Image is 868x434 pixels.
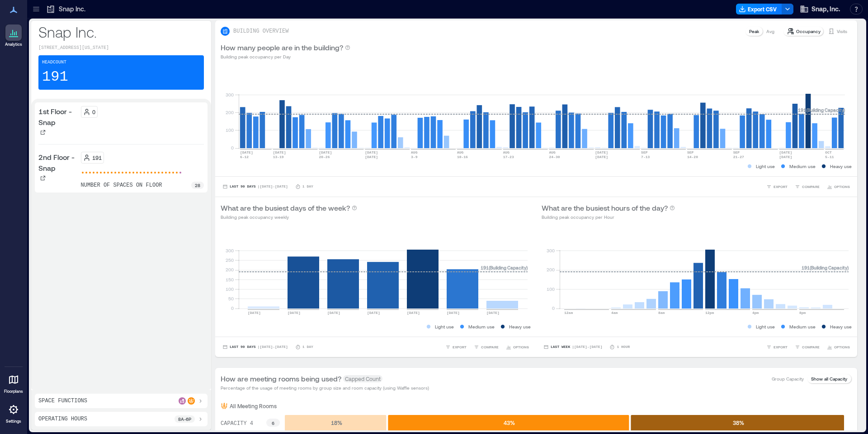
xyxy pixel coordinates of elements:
[221,373,341,384] p: How are meeting rooms being used?
[830,323,852,330] p: Heavy use
[834,344,850,350] span: OPTIONS
[38,106,77,128] p: 1st Floor - Snap
[3,399,24,427] a: Settings
[552,305,555,311] tspan: 0
[221,420,253,427] text: CAPACITY 4
[825,342,852,352] button: OPTIONS
[226,286,234,292] tspan: 100
[226,257,234,263] tspan: 250
[273,150,286,154] text: [DATE]
[549,150,556,154] text: AUG
[756,323,775,330] p: Light use
[789,163,816,170] p: Medium use
[59,5,85,14] p: Snap Inc.
[435,323,454,330] p: Light use
[503,150,510,154] text: AUG
[411,155,418,159] text: 3-9
[2,22,25,50] a: Analytics
[772,375,804,382] p: Group Capacity
[411,150,418,154] text: AUG
[764,342,789,352] button: EXPORT
[273,155,284,159] text: 13-19
[733,150,740,154] text: SEP
[288,311,301,315] text: [DATE]
[802,344,820,350] span: COMPARE
[231,305,234,311] tspan: 0
[756,163,775,170] p: Light use
[733,155,744,159] text: 21-27
[542,213,675,221] p: Building peak occupancy per Hour
[779,150,793,154] text: [DATE]
[789,323,816,330] p: Medium use
[825,150,832,154] text: OCT
[240,150,253,154] text: [DATE]
[226,248,234,253] tspan: 300
[365,150,378,154] text: [DATE]
[195,182,200,189] p: 28
[641,150,648,154] text: SEP
[343,375,382,382] span: Capped Count
[365,155,378,159] text: [DATE]
[92,154,102,161] p: 191
[453,344,467,350] span: EXPORT
[248,311,261,315] text: [DATE]
[509,323,531,330] p: Heavy use
[221,384,429,391] p: Percentage of the usage of meeting rooms by group size and room capacity (using Waffle sensors)
[796,28,821,35] p: Occupancy
[687,155,698,159] text: 14-20
[1,369,26,397] a: Floorplans
[233,28,288,35] p: BUILDING OVERVIEW
[764,182,789,191] button: EXPORT
[825,155,834,159] text: 5-11
[472,342,500,352] button: COMPARE
[542,203,668,213] p: What are the busiest hours of the day?
[367,311,380,315] text: [DATE]
[503,155,514,159] text: 17-23
[221,203,350,213] p: What are the busiest days of the week?
[319,155,330,159] text: 20-26
[799,311,806,315] text: 8pm
[221,42,343,53] p: How many people are in the building?
[658,311,665,315] text: 8am
[802,184,820,189] span: COMPARE
[752,311,759,315] text: 4pm
[617,344,630,350] p: 1 Hour
[226,92,234,97] tspan: 300
[468,323,495,330] p: Medium use
[230,402,277,410] p: All Meeting Rooms
[733,420,744,426] text: 38 %
[42,68,68,86] p: 191
[547,286,555,292] tspan: 100
[302,184,313,189] p: 1 Day
[38,397,87,405] p: Space Functions
[221,213,357,221] p: Building peak occupancy weekly
[6,419,21,424] p: Settings
[504,420,515,426] text: 43 %
[221,182,290,191] button: Last 90 Days |[DATE]-[DATE]
[564,311,573,315] text: 12am
[319,150,332,154] text: [DATE]
[779,155,793,159] text: [DATE]
[705,311,714,315] text: 12pm
[481,344,499,350] span: COMPARE
[811,5,840,14] span: Snap, Inc.
[595,150,608,154] text: [DATE]
[774,344,788,350] span: EXPORT
[178,415,191,423] p: 8a - 6p
[504,342,531,352] button: OPTIONS
[687,150,694,154] text: SEP
[736,4,782,14] button: Export CSV
[486,311,500,315] text: [DATE]
[221,53,350,60] p: Building peak occupancy per Day
[226,277,234,282] tspan: 150
[834,184,850,189] span: OPTIONS
[447,311,460,315] text: [DATE]
[443,342,468,352] button: EXPORT
[774,184,788,189] span: EXPORT
[38,44,204,52] p: [STREET_ADDRESS][US_STATE]
[38,152,77,174] p: 2nd Floor - Snap
[457,155,468,159] text: 10-16
[547,267,555,272] tspan: 200
[825,182,852,191] button: OPTIONS
[513,344,529,350] span: OPTIONS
